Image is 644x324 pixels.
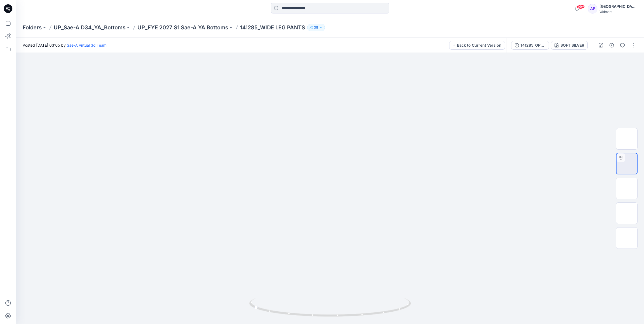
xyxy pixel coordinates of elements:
span: Posted [DATE] 03:05 by [23,42,106,48]
div: Walmart [600,10,637,14]
div: SOFT SILVER [560,42,584,48]
div: [GEOGRAPHIC_DATA] [600,3,637,10]
a: UP_Sae-A D34_YA_Bottoms [54,24,126,31]
p: 38 [314,25,318,30]
div: AP [588,4,597,13]
a: UP_FYE 2027 S1 Sae-A YA Bottoms [137,24,228,31]
p: 141285_WIDE LEG PANTS [240,24,305,31]
a: Sae-A Virtual 3d Team [67,43,106,47]
span: 99+ [577,5,585,9]
button: 38 [307,24,325,31]
button: Details [607,41,616,50]
button: SOFT SILVER [551,41,588,50]
button: 141285_OPT1_REV2_SEPARATED WAIST_SOFT SILVER [511,41,549,50]
div: 141285_OPT1_REV2_SEPARATED WAIST_SOFT SILVER [521,42,545,48]
a: Folders [23,24,42,31]
button: Back to Current Version [449,41,505,50]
